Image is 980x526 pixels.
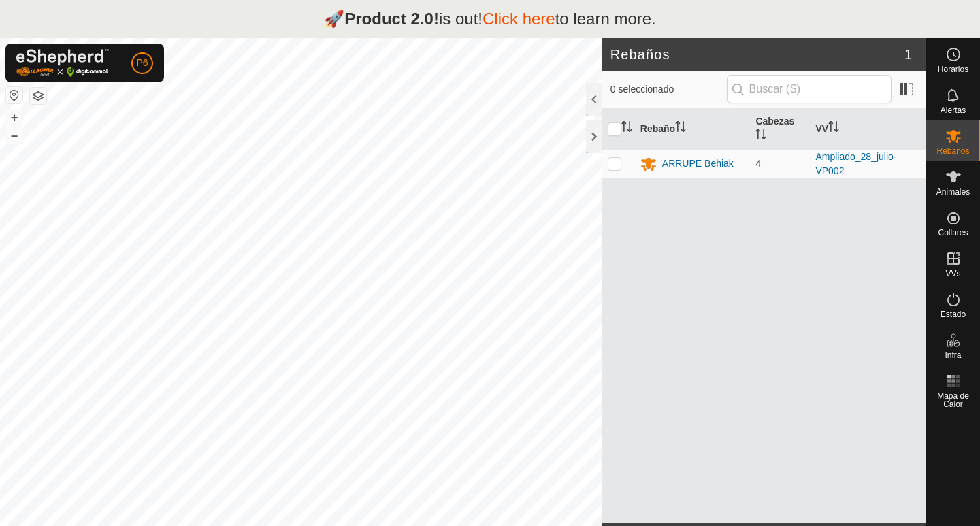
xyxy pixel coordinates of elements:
[936,147,969,155] span: Rebaños
[750,109,810,150] th: Cabezas
[16,49,109,77] img: Logo Gallagher
[945,351,961,359] span: Infra
[30,88,46,104] button: Capas del Mapa
[815,151,896,176] a: Ampliado_28_julio-VP002
[810,109,926,150] th: VV
[755,131,766,142] p-sorticon: Activar para ordenar
[662,157,734,171] div: ARRUPE Behiak
[6,127,22,144] button: –
[610,46,904,63] h2: Rebaños
[930,392,977,408] span: Mapa de Calor
[136,56,148,70] span: P6
[938,65,968,73] span: Horarios
[6,110,22,126] button: +
[483,10,555,28] a: Click here
[727,75,892,103] input: Buscar (S)
[938,229,968,237] span: Collares
[936,188,970,196] span: Animales
[621,123,632,134] p-sorticon: Activar para ordenar
[828,123,839,134] p-sorticon: Activar para ordenar
[945,269,960,278] span: VVs
[941,106,966,114] span: Alertas
[324,7,656,31] p: 🚀 is out! to learn more.
[635,109,751,150] th: Rebaño
[6,87,22,103] button: Restablecer Mapa
[675,123,686,134] p-sorticon: Activar para ordenar
[610,82,727,97] span: 0 seleccionado
[344,10,439,28] strong: Product 2.0!
[755,158,761,169] span: 4
[904,44,912,65] span: 1
[941,310,966,318] span: Estado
